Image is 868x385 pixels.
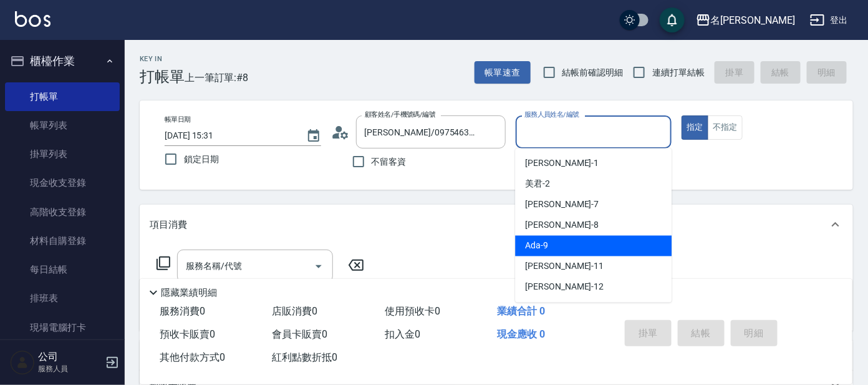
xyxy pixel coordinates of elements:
[475,61,531,84] button: 帳單速查
[652,66,705,79] span: 連續打單結帳
[372,155,407,168] span: 不留客資
[691,7,800,33] button: 名[PERSON_NAME]
[525,301,604,314] span: [PERSON_NAME] -13
[38,351,102,363] h5: 公司
[38,363,102,374] p: 服務人員
[525,219,599,232] span: [PERSON_NAME] -8
[365,110,436,119] label: 顧客姓名/手機號碼/編號
[5,313,120,342] a: 現場電腦打卡
[525,260,604,273] span: [PERSON_NAME] -11
[5,168,120,197] a: 現金收支登錄
[525,178,550,191] span: 美君 -2
[299,121,329,151] button: Choose date, selected date is 2025-09-19
[184,153,219,166] span: 鎖定日期
[140,205,853,245] div: 項目消費
[272,305,318,317] span: 店販消費 0
[160,328,215,340] span: 預收卡販賣 0
[498,305,546,317] span: 業績合計 0
[5,82,120,111] a: 打帳單
[711,12,795,28] div: 名[PERSON_NAME]
[10,350,35,375] img: Person
[682,115,708,140] button: 指定
[385,328,420,340] span: 扣入金 0
[5,284,120,313] a: 排班表
[5,140,120,168] a: 掛單列表
[160,351,225,363] span: 其他付款方式 0
[140,55,185,63] h2: Key In
[5,255,120,284] a: 每日結帳
[15,11,51,27] img: Logo
[524,110,579,119] label: 服務人員姓名/編號
[185,70,249,85] span: 上一筆訂單:#8
[708,115,743,140] button: 不指定
[5,198,120,227] a: 高階收支登錄
[385,305,440,317] span: 使用預收卡 0
[5,227,120,255] a: 材料自購登錄
[160,305,205,317] span: 服務消費 0
[525,281,604,294] span: [PERSON_NAME] -12
[562,66,624,79] span: 結帳前確認明細
[140,68,185,85] h3: 打帳單
[272,351,338,363] span: 紅利點數折抵 0
[161,286,217,300] p: 隱藏業績明細
[5,45,120,77] button: 櫃檯作業
[660,7,685,32] button: save
[165,115,191,124] label: 帳單日期
[498,328,546,340] span: 現金應收 0
[272,328,328,340] span: 會員卡販賣 0
[525,198,599,212] span: [PERSON_NAME] -7
[805,9,853,32] button: 登出
[165,125,294,146] input: YYYY/MM/DD hh:mm
[525,157,599,170] span: [PERSON_NAME] -1
[5,111,120,140] a: 帳單列表
[525,240,548,253] span: Ada -9
[309,256,329,276] button: Open
[150,218,187,231] p: 項目消費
